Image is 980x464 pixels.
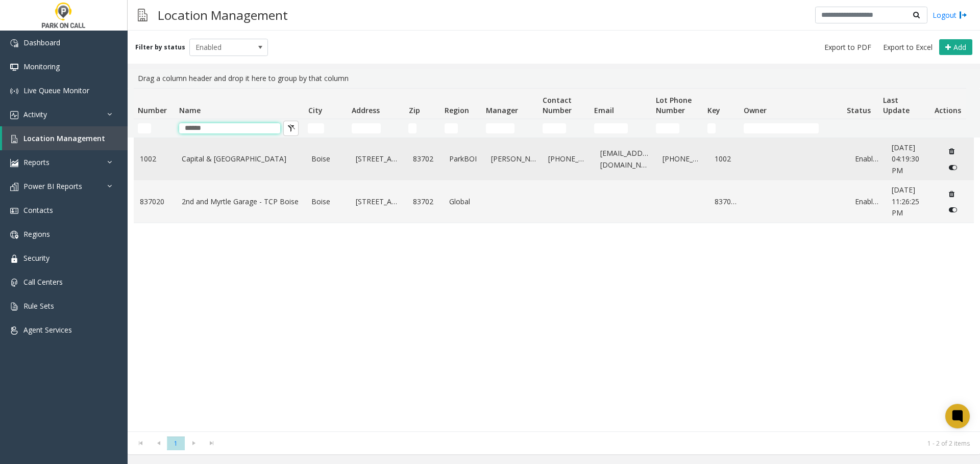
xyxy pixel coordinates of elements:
button: Export to Excel [879,40,937,54]
a: [DATE] 04:19:30 PM [892,142,932,176]
span: [DATE] 11:26:25 PM [892,185,919,217]
span: Live Queue Monitor [23,86,89,95]
img: 'icon' [10,207,18,215]
span: Dashboard [23,38,60,47]
a: [DATE] 11:26:25 PM [892,184,932,219]
button: Disable [944,202,963,218]
span: Owner [744,105,767,115]
a: Enabled [855,153,879,165]
td: Zip Filter [404,119,440,138]
span: Rule Sets [23,301,54,311]
span: Key [707,105,720,115]
a: Enabled [855,196,879,207]
th: Status [843,89,879,119]
span: Manager [486,105,518,115]
span: Contacts [23,205,53,215]
input: Number Filter [138,123,151,133]
td: Contact Number Filter [538,119,590,138]
a: Boise [311,153,344,165]
span: Lot Phone Number [656,95,692,115]
td: Actions Filter [930,119,966,138]
span: Last Update [883,95,910,115]
span: Export to PDF [824,42,871,52]
button: Delete [944,185,960,202]
td: Status Filter [843,119,879,138]
kendo-pager-info: 1 - 2 of 2 items [227,439,970,448]
input: Address Filter [352,123,381,133]
span: Location Management [23,133,105,143]
a: 837020 [140,196,169,207]
span: Page 1 [167,436,185,450]
img: 'icon' [10,111,18,119]
h3: Location Management [153,3,293,28]
input: Manager Filter [486,123,515,133]
span: Add [953,42,966,52]
a: Global [449,196,479,207]
span: Reports [23,157,50,167]
td: Name Filter [175,119,304,138]
input: Region Filter [445,123,458,133]
a: Capital & [GEOGRAPHIC_DATA] [182,153,300,165]
img: 'icon' [10,326,18,335]
input: Owner Filter [744,123,819,133]
td: Address Filter [348,119,404,138]
input: Zip Filter [408,123,416,133]
button: Delete [944,143,960,159]
button: Disable [944,159,963,176]
input: Lot Phone Number Filter [656,123,680,133]
span: Regions [23,229,50,239]
a: 2nd and Myrtle Garage - TCP Boise [182,196,300,207]
img: 'icon' [10,303,18,311]
span: [DATE] 04:19:30 PM [892,143,919,175]
img: 'icon' [10,87,18,95]
td: Lot Phone Number Filter [652,119,703,138]
a: [PHONE_NUMBER] [548,153,588,165]
img: 'icon' [10,39,18,47]
input: City Filter [308,123,324,133]
input: Contact Number Filter [543,123,567,133]
a: ParkBOI [449,153,479,165]
td: Region Filter [440,119,482,138]
span: Email [594,105,614,115]
span: Region [445,105,469,115]
input: Key Filter [707,123,716,133]
button: Export to PDF [820,40,875,54]
span: Call Centers [23,277,63,287]
a: [STREET_ADDRESS] [356,196,401,207]
label: Filter by status [135,43,185,52]
div: Data table [128,88,980,431]
a: Boise [311,196,344,207]
span: Number [138,105,167,115]
img: 'icon' [10,231,18,239]
a: 1002 [715,153,739,165]
button: Clear [283,121,299,136]
img: 'icon' [10,255,18,263]
a: [EMAIL_ADDRESS][DOMAIN_NAME] [600,148,650,171]
td: Key Filter [703,119,740,138]
span: Export to Excel [883,42,933,52]
span: Agent Services [23,325,72,335]
input: Name Filter [179,123,280,133]
img: 'icon' [10,159,18,167]
a: Location Management [2,126,128,150]
a: 83702 [413,196,437,207]
span: Zip [409,105,420,115]
td: Email Filter [590,119,652,138]
span: Monitoring [23,62,60,71]
td: Number Filter [134,119,175,138]
a: [STREET_ADDRESS] [356,153,401,165]
span: Activity [23,110,47,119]
a: 83702 [413,153,437,165]
td: Owner Filter [740,119,843,138]
span: Contact Number [543,95,572,115]
a: Logout [933,10,967,20]
span: Address [352,105,380,115]
a: 1002 [140,153,169,165]
div: Drag a column header and drop it here to group by that column [134,69,974,88]
td: Last Update Filter [878,119,930,138]
img: 'icon' [10,63,18,71]
a: [PHONE_NUMBER] [663,153,702,165]
th: Actions [930,89,966,119]
img: 'icon' [10,135,18,143]
span: Power BI Reports [23,181,82,191]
